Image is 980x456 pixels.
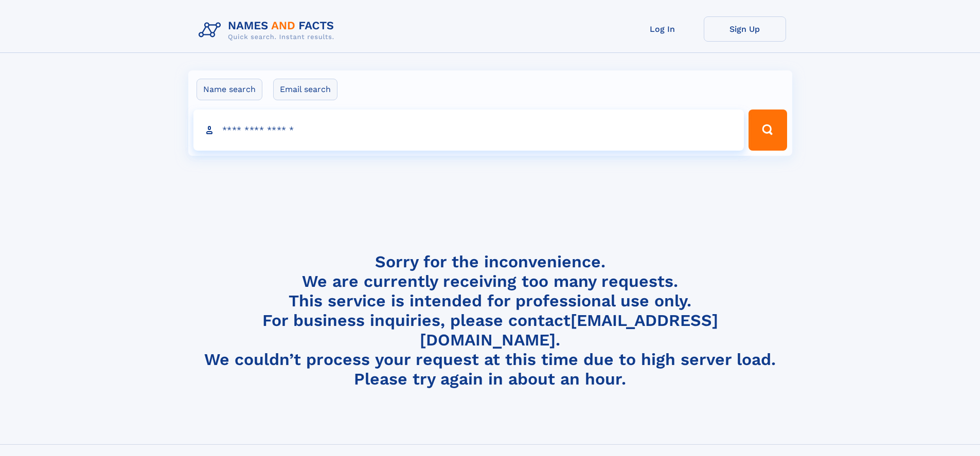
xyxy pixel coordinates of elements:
[420,311,718,350] a: [EMAIL_ADDRESS][DOMAIN_NAME]
[194,16,343,44] img: Logo Names and Facts
[621,16,704,42] a: Log In
[194,252,786,389] h4: Sorry for the inconvenience. We are currently receiving too many requests. This service is intend...
[197,79,262,100] label: Name search
[273,79,337,100] label: Email search
[749,110,787,151] button: Search Button
[193,110,744,151] input: search input
[704,16,786,42] a: Sign Up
